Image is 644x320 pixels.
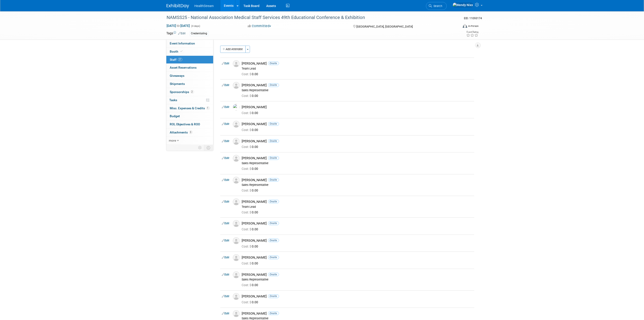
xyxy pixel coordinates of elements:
span: [GEOGRAPHIC_DATA], [GEOGRAPHIC_DATA] [356,25,413,28]
a: Asset Reservations [166,64,213,72]
a: Attachments3 [166,128,213,136]
div: NAMSS25 - National Association Medical Staff Services 49th Educational Conference & Exhibition [165,14,452,22]
span: Cost: $ [242,227,252,231]
div: In-Person [468,24,479,28]
div: Sales Representative [242,278,472,281]
a: Staff27 [166,56,213,64]
td: Tags [167,31,186,36]
span: Shipments [170,82,185,86]
span: 0.00 [242,227,260,231]
span: Budget [170,114,180,118]
a: Edit [178,32,186,35]
div: [PERSON_NAME] [242,294,472,299]
span: Cost: $ [242,283,252,287]
span: 0.00 [242,128,260,132]
span: [DATE] [DATE] [167,24,190,28]
a: Budget [166,112,213,120]
img: Associate-Profile-5.png [233,254,240,261]
img: ExhibitDay [167,4,189,8]
span: Onsite [268,178,279,182]
a: Edit [222,222,229,225]
div: Event Format [432,23,479,30]
a: Event Information [166,40,213,47]
span: Event Information [170,42,195,45]
a: more [166,137,213,145]
span: Attachments [170,131,193,134]
span: 0.00 [242,145,260,149]
span: Asset Reservations [170,66,197,69]
a: Edit [222,178,229,182]
span: (4 days) [191,25,200,28]
span: 2 [190,90,194,93]
span: Onsite [268,294,279,298]
img: Associate-Profile-5.png [233,199,240,205]
img: Associate-Profile-5.png [233,271,240,278]
td: Toggle Event Tabs [204,145,213,151]
span: Cost: $ [242,262,252,265]
a: Edit [222,105,229,109]
div: Team Lead [242,205,472,209]
div: [PERSON_NAME] [242,178,472,182]
div: [PERSON_NAME] [242,156,472,160]
span: Booth [170,50,184,53]
span: 0.00 [242,210,260,214]
span: Cost: $ [242,72,252,76]
div: Credentialing [190,31,209,36]
a: Edit [222,239,229,242]
span: to [176,24,181,28]
a: Edit [222,312,229,315]
a: Edit [222,122,229,126]
span: 0.00 [242,245,260,248]
img: Associate-Profile-5.png [233,237,240,244]
div: Event Rating [466,31,478,33]
span: Cost: $ [242,300,252,304]
a: Edit [222,295,229,298]
img: Associate-Profile-5.png [233,138,240,145]
span: 0.00 [242,262,260,265]
i: Booth reservation complete [181,50,183,53]
span: Cost: $ [242,145,252,149]
div: [PERSON_NAME] [242,139,472,143]
a: Misc. Expenses & Credits1 [166,104,213,112]
button: Add Attendee [220,46,246,53]
span: 1 [206,106,210,110]
td: Personalize Event Tab Strip [196,145,204,151]
img: Associate-Profile-5.png [233,82,240,89]
span: Onsite [268,256,279,259]
div: [PERSON_NAME] [242,255,472,260]
a: Sponsorships2 [166,88,213,96]
img: Associate-Profile-5.png [233,60,240,67]
span: ROI, Objectives & ROO [170,122,200,126]
div: [PERSON_NAME] [242,200,472,204]
a: Booth [166,48,213,56]
div: [PERSON_NAME] [242,238,472,243]
a: Edit [222,273,229,276]
span: Cost: $ [242,94,252,98]
span: 0.00 [242,300,260,304]
span: Onsite [268,62,279,65]
div: Team Lead [242,67,472,70]
a: ROI, Objectives & ROO [166,120,213,128]
span: Misc. Expenses & Credits [170,106,210,110]
span: Tasks [170,98,177,102]
span: Cost: $ [242,128,252,132]
span: 0.00 [242,111,260,115]
span: 3 [189,131,193,134]
a: Tasks [166,96,213,104]
button: Committed [246,24,273,28]
span: 0.00 [242,283,260,287]
span: Sponsorships [170,90,194,94]
div: [PERSON_NAME] [242,311,472,316]
span: Cost: $ [242,111,252,115]
span: Onsite [268,122,279,126]
span: Cost: $ [242,210,252,214]
a: Search [426,2,447,10]
span: 0.00 [242,72,260,76]
span: Event ID: 11093174 [464,16,482,20]
img: Format-Inperson.png [463,24,467,28]
span: Onsite [268,239,279,242]
span: 0.00 [242,189,260,192]
a: Edit [222,156,229,160]
img: Associate-Profile-5.png [233,177,240,184]
a: Shipments [166,80,213,88]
